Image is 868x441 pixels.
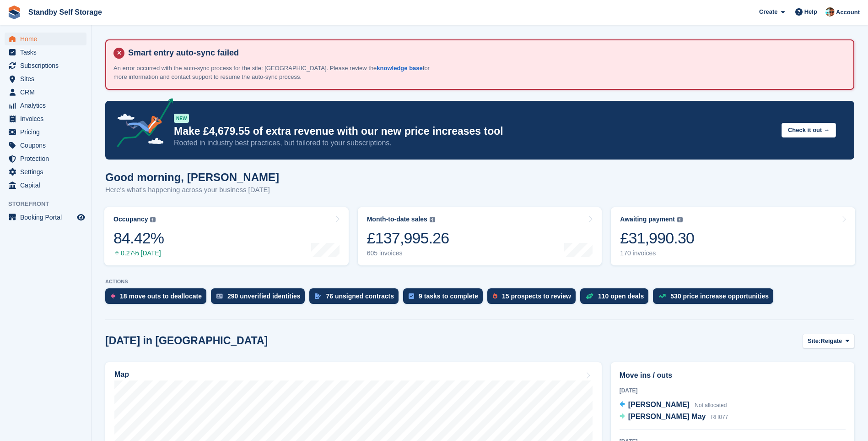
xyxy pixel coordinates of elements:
img: deal-1b604bf984904fb50ccaf53a9ad4b4a5d6e5aea283cecdc64d6e3604feb123c2.svg [586,293,593,299]
p: ACTIONS [105,279,854,285]
a: menu [5,179,86,192]
a: 530 price increase opportunities [653,288,778,309]
span: Invoices [20,112,75,125]
div: Month-to-date sales [367,215,427,223]
div: 9 tasks to complete [419,292,478,300]
img: icon-info-grey-7440780725fd019a000dd9b08b2336e03edf1995a4989e88bcd33f0948082b44.svg [150,217,156,222]
img: icon-info-grey-7440780725fd019a000dd9b08b2336e03edf1995a4989e88bcd33f0948082b44.svg [677,217,683,222]
img: icon-info-grey-7440780725fd019a000dd9b08b2336e03edf1995a4989e88bcd33f0948082b44.svg [430,217,435,222]
span: Create [759,7,777,17]
span: Home [20,33,75,45]
a: 110 open deals [580,288,653,309]
button: Site: Reigate [803,334,854,349]
span: Analytics [20,99,75,112]
a: Awaiting payment £31,990.30 170 invoices [611,207,855,265]
a: menu [5,72,86,85]
a: menu [5,46,86,59]
span: Booking Portal [20,211,75,224]
div: 84.42% [113,229,164,248]
h4: Smart entry auto-sync failed [124,48,846,58]
span: Protection [20,152,75,165]
img: prospect-51fa495bee0391a8d652442698ab0144808aea92771e9ea1ae160a38d050c398.svg [493,293,497,299]
a: menu [5,99,86,112]
a: menu [5,112,86,125]
p: Here's what's happening across your business [DATE] [105,185,279,195]
span: Capital [20,179,75,192]
div: [DATE] [620,386,846,395]
div: Occupancy [113,215,148,223]
img: stora-icon-8386f47178a22dfd0bd8f6a31ec36ba5ce8667c1dd55bd0f319d3a0aa187defe.svg [7,6,21,19]
div: 605 invoices [367,249,449,257]
a: menu [5,152,86,165]
div: 530 price increase opportunities [670,292,769,300]
span: Help [804,7,817,17]
img: contract_signature_icon-13c848040528278c33f63329250d36e43548de30e8caae1d1a13099fd9432cc5.svg [315,293,321,299]
span: CRM [20,86,75,99]
a: Month-to-date sales £137,995.26 605 invoices [358,207,602,265]
img: task-75834270c22a3079a89374b754ae025e5fb1db73e45f91037f5363f120a921f8.svg [409,293,414,299]
p: An error occurred with the auto-sync process for the site: [GEOGRAPHIC_DATA]. Please review the f... [113,64,434,82]
a: 15 prospects to review [487,288,580,309]
div: 76 unsigned contracts [326,292,394,300]
h2: Move ins / outs [620,370,846,381]
span: Settings [20,165,75,178]
button: Check it out → [782,123,836,138]
a: 290 unverified identities [211,288,310,309]
span: Site: [808,336,820,346]
img: verify_identity-adf6edd0f0f0b5bbfe63781bf79b02c33cf7c696d77639b501bdc392416b5a36.svg [216,293,223,299]
span: Coupons [20,139,75,152]
a: [PERSON_NAME] Not allocated [620,399,727,411]
a: menu [5,33,86,45]
a: [PERSON_NAME] May RH077 [620,411,728,423]
span: RH077 [711,414,728,420]
a: menu [5,139,86,152]
a: Preview store [75,212,86,223]
div: Awaiting payment [620,215,675,223]
div: 18 move outs to deallocate [120,292,202,300]
div: 170 invoices [620,249,694,257]
span: [PERSON_NAME] [628,401,690,408]
span: Subscriptions [20,59,75,72]
a: 76 unsigned contracts [309,288,403,309]
span: Reigate [820,336,842,346]
div: NEW [174,114,189,123]
span: Storefront [8,199,91,209]
a: menu [5,59,86,72]
a: 9 tasks to complete [403,288,487,309]
h2: [DATE] in [GEOGRAPHIC_DATA] [105,335,268,347]
span: Not allocated [695,402,727,408]
a: menu [5,165,86,178]
span: [PERSON_NAME] May [628,413,706,420]
span: Pricing [20,126,75,138]
img: price-adjustments-announcement-icon-8257ccfd72463d97f412b2fc003d46551f7dbcb40ab6d574587a9cd5c0d94... [109,98,173,150]
a: knowledge base [377,65,422,72]
span: Account [836,8,860,17]
a: menu [5,86,86,99]
span: Tasks [20,46,75,59]
a: menu [5,126,86,138]
span: Sites [20,72,75,85]
h2: Map [114,370,129,379]
p: Rooted in industry best practices, but tailored to your subscriptions. [174,138,774,148]
p: Make £4,679.55 of extra revenue with our new price increases tool [174,125,774,138]
a: menu [5,211,86,224]
div: 110 open deals [598,292,644,300]
a: Standby Self Storage [25,5,106,20]
div: £137,995.26 [367,229,449,248]
img: price_increase_opportunities-93ffe204e8149a01c8c9dc8f82e8f89637d9d84a8eef4429ea346261dce0b2c0.svg [658,294,666,298]
img: move_outs_to_deallocate_icon-f764333ba52eb49d3ac5e1228854f67142a1ed5810a6f6cc68b1a99e826820c5.svg [111,293,115,299]
h1: Good morning, [PERSON_NAME] [105,171,279,183]
div: 15 prospects to review [502,292,571,300]
div: 0.27% [DATE] [113,249,164,257]
div: 290 unverified identities [227,292,301,300]
a: Occupancy 84.42% 0.27% [DATE] [104,207,349,265]
img: Michael Walker [825,7,835,17]
div: £31,990.30 [620,229,694,248]
a: 18 move outs to deallocate [105,288,211,309]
